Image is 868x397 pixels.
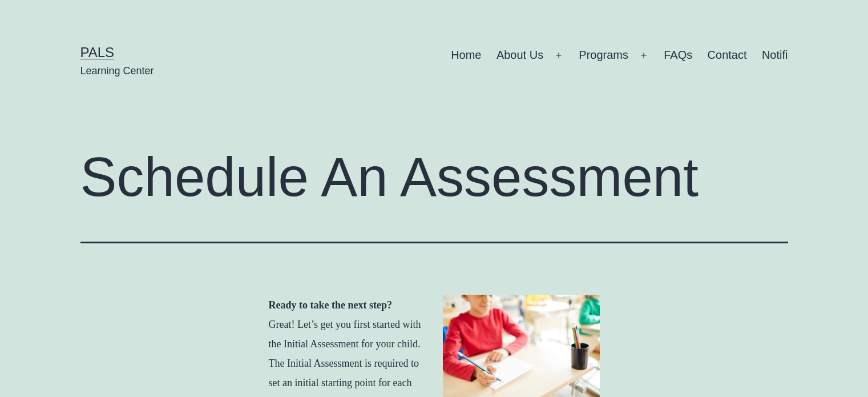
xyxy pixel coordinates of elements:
[80,147,788,207] h1: Schedule An Assessment
[571,41,636,70] a: Programs
[80,45,115,60] a: PALS
[656,41,700,70] a: FAQs
[269,299,392,311] span: Ready to take the next step?
[700,41,754,70] a: Contact
[754,41,796,70] a: Notifi
[451,41,788,70] nav: Primary menu
[269,319,421,350] span: Great! Let’s get you first started with the Initial Assessment for your child.
[80,64,154,78] p: Learning Center
[489,41,551,70] a: About Us
[443,41,489,70] a: Home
